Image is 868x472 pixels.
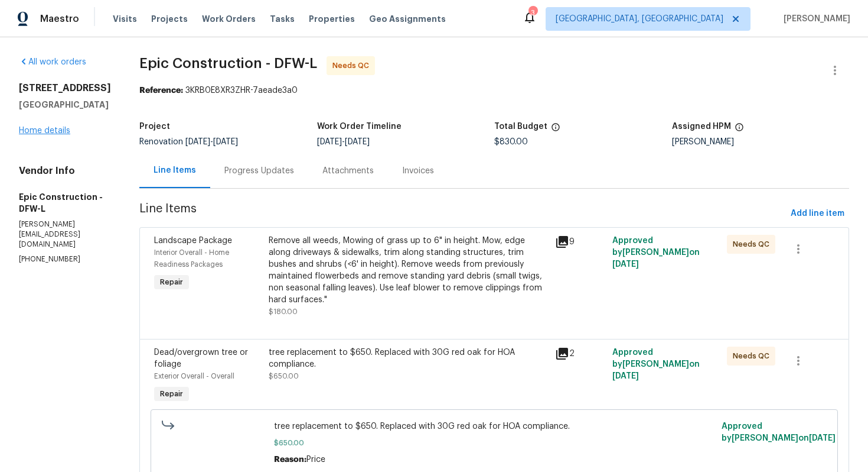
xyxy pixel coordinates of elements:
[612,237,700,269] span: Approved by [PERSON_NAME] on
[306,455,325,464] span: Price
[779,13,850,25] span: [PERSON_NAME]
[735,122,744,138] span: The hpm assigned to this work order.
[213,138,238,146] span: [DATE]
[270,15,295,23] span: Tasks
[269,347,548,370] div: tree replacement to $650. Replaced with 30G red oak for HOA compliance.
[139,138,238,146] span: Renovation
[139,56,317,70] span: Epic Construction - DFW-L
[113,13,137,25] span: Visits
[722,422,836,442] span: Approved by [PERSON_NAME] on
[274,421,715,432] span: tree replacement to $650. Replaced with 30G red oak for HOA compliance.
[154,348,248,368] span: Dead/overgrown tree or foliage
[155,276,188,288] span: Repair
[494,122,547,131] h5: Total Budget
[555,235,605,249] div: 9
[185,138,210,146] span: [DATE]
[612,348,700,380] span: Approved by [PERSON_NAME] on
[154,373,234,380] span: Exterior Overall - Overall
[612,372,639,380] span: [DATE]
[556,13,723,25] span: [GEOGRAPHIC_DATA], [GEOGRAPHIC_DATA]
[369,13,446,25] span: Geo Assignments
[19,58,86,66] a: All work orders
[154,164,196,176] div: Line Items
[317,138,370,146] span: -
[19,219,111,250] p: [PERSON_NAME][EMAIL_ADDRESS][DOMAIN_NAME]
[139,85,849,96] div: 3KRB0E8XR3ZHR-7aeade3a0
[786,203,849,225] button: Add line item
[672,138,850,146] div: [PERSON_NAME]
[154,249,229,268] span: Interior Overall - Home Readiness Packages
[733,350,774,362] span: Needs QC
[317,138,342,146] span: [DATE]
[139,203,786,225] span: Line Items
[317,122,402,131] h5: Work Order Timeline
[19,127,70,135] a: Home details
[202,13,256,25] span: Work Orders
[274,437,715,449] span: $650.00
[309,13,355,25] span: Properties
[19,82,111,94] h2: [STREET_ADDRESS]
[402,165,434,177] div: Invoices
[19,254,111,264] p: [PHONE_NUMBER]
[185,138,238,146] span: -
[809,434,836,442] span: [DATE]
[551,122,560,138] span: The total cost of line items that have been proposed by Opendoor. This sum includes line items th...
[555,347,605,361] div: 2
[151,13,188,25] span: Projects
[332,60,374,72] span: Needs QC
[733,238,774,250] span: Needs QC
[269,308,298,315] span: $180.00
[19,99,111,111] h5: [GEOGRAPHIC_DATA]
[155,388,188,400] span: Repair
[345,138,370,146] span: [DATE]
[40,13,79,25] span: Maestro
[154,237,232,245] span: Landscape Package
[494,138,528,146] span: $830.00
[791,206,844,221] span: Add line item
[139,122,170,131] h5: Project
[528,7,537,19] div: 3
[612,260,639,269] span: [DATE]
[322,165,374,177] div: Attachments
[274,455,306,464] span: Reason:
[672,122,731,131] h5: Assigned HPM
[139,86,183,95] b: Reference:
[269,235,548,306] div: Remove all weeds, Mowing of grass up to 6" in height. Mow, edge along driveways & sidewalks, trim...
[19,165,111,177] h4: Vendor Info
[19,191,111,215] h5: Epic Construction - DFW-L
[224,165,294,177] div: Progress Updates
[269,373,299,380] span: $650.00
